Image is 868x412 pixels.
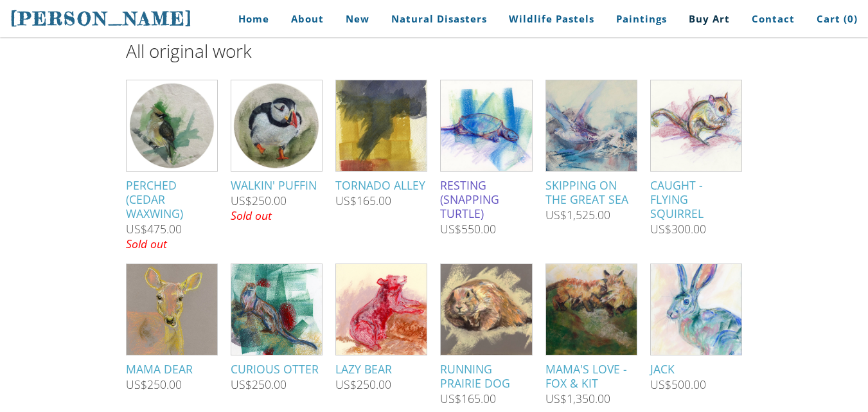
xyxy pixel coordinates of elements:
div: Curious Otter [231,362,323,376]
img: s334435911736366985_p346_i4_w555.jpeg [127,252,217,367]
img: s334435911736366985_p368_i1_w640.jpeg [651,253,741,366]
div: US$1,350.00 [545,393,610,405]
div: US$250.00 [335,379,391,391]
div: US$475.00 [126,224,182,235]
a: Buy Art [679,4,740,33]
div: US$250.00 [231,379,287,391]
div: Jack [650,362,742,376]
a: Curious Otter [231,264,323,376]
h2: All original work [126,42,743,60]
a: Skipping on the Great Sea [545,80,637,206]
div: Caught - Flying Squirrel [650,178,742,220]
a: Mama Dear [126,264,218,376]
a: Natural Disasters [382,4,497,33]
a: Walkin' Puffin [231,80,323,192]
img: s334435911736366985_p321_i1_w640.jpeg [433,80,540,171]
img: s334435911736366985_p327_i2_w807.jpeg [534,80,649,171]
img: s334435911736366985_p349_i3_w640.jpeg [336,251,427,368]
a: Caught - Flying Squirrel [650,80,742,220]
a: About [281,4,333,33]
a: Home [219,4,279,33]
div: Lazy Bear [335,362,427,376]
div: US$500.00 [650,379,706,391]
a: [PERSON_NAME] [10,6,193,31]
a: Wildlife Pastels [499,4,604,33]
img: s334435911736366985_p397_i2_w1200.jpeg [127,80,217,171]
img: s334435911736366985_p333_i2_w640.jpeg [630,80,762,171]
div: US$250.00 [231,195,287,207]
div: Mama's Love - Fox & Kit [545,362,637,390]
div: US$300.00 [650,224,706,235]
a: Paintings [607,4,677,33]
a: Jack [650,264,742,376]
div: US$165.00 [440,393,496,405]
span: 0 [847,12,854,25]
a: Resting (Snapping Turtle) [440,80,532,220]
a: New [336,4,379,33]
a: Tornado alley [335,80,427,192]
div: US$250.00 [126,379,182,391]
div: Resting (Snapping Turtle) [440,178,532,220]
img: s334435911736366985_p286_i1_w640.jpeg [336,62,427,190]
a: Contact [742,4,804,33]
div: US$1,525.00 [545,210,610,221]
p: Sold out [231,207,323,224]
div: US$550.00 [440,224,496,235]
p: Sold out [126,235,218,252]
div: Skipping on the Great Sea [545,178,637,206]
span: [PERSON_NAME] [10,8,193,30]
a: Running Prairie Dog [440,264,532,390]
div: Perched (Cedar Waxwing) [126,178,218,220]
a: Cart (0) [807,4,858,33]
div: US$165.00 [335,195,391,207]
div: Mama Dear [126,362,218,376]
img: s334435911736366985_p358_i3_w640.jpeg [422,264,550,355]
a: Lazy Bear [335,264,427,376]
img: s334435911736366985_p348_i2_w497.jpeg [231,247,322,373]
a: Perched (Cedar Waxwing) [126,80,218,220]
img: s334435911736366985_p396_i2_w1200.jpeg [230,80,323,171]
div: Running Prairie Dog [440,362,532,390]
img: s334435911736366985_p362_i1_w640.jpeg [532,264,651,355]
a: Mama's Love - Fox & Kit [545,264,637,390]
div: Walkin' Puffin [231,178,323,192]
div: Tornado alley [335,178,427,192]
